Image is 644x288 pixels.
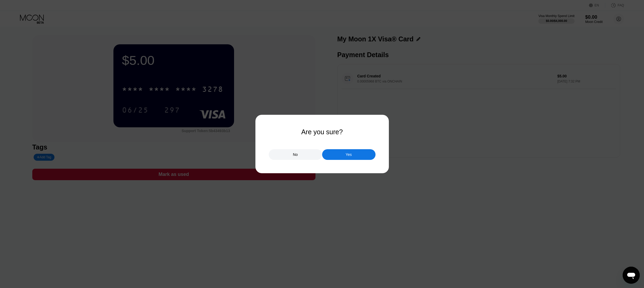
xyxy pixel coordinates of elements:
[322,149,376,160] div: Yes
[293,152,298,157] div: No
[269,149,322,160] div: No
[346,152,352,157] div: Yes
[623,267,640,284] iframe: Button to launch messaging window
[301,128,343,136] div: Are you sure?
